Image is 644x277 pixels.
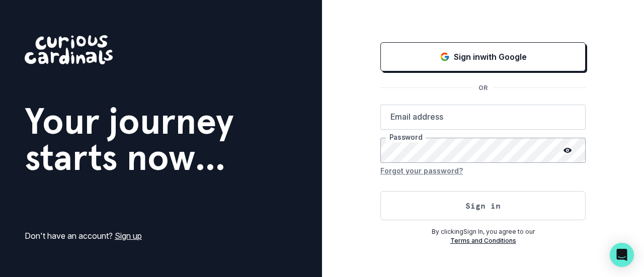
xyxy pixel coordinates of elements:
[380,191,586,220] button: Sign in
[380,42,586,71] button: Sign in with Google (GSuite)
[115,231,142,241] a: Sign up
[380,163,463,179] button: Forgot your password?
[25,35,113,64] img: Curious Cardinals Logo
[25,103,234,175] h1: Your journey starts now...
[454,51,527,63] p: Sign in with Google
[472,83,494,93] p: OR
[610,243,634,267] div: Open Intercom Messenger
[380,227,586,236] p: By clicking Sign In , you agree to our
[450,237,516,244] a: Terms and Conditions
[25,230,142,242] p: Don't have an account?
